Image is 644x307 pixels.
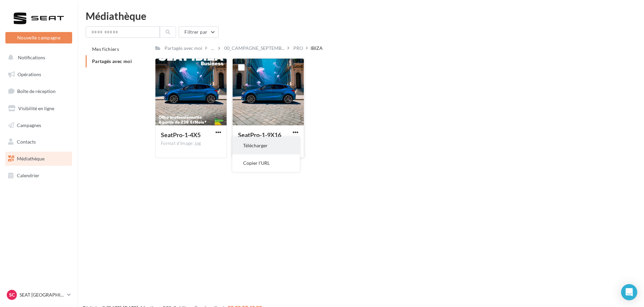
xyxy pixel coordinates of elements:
[17,88,56,94] span: Boîte de réception
[18,105,54,111] span: Visibilité en ligne
[4,135,74,149] a: Contacts
[17,122,41,128] span: Campagnes
[4,168,74,183] a: Calendrier
[17,173,39,178] span: Calendrier
[18,71,41,77] span: Opérations
[92,58,132,64] span: Partagés avec moi
[18,55,45,60] span: Notifications
[210,43,215,53] div: ...
[4,152,74,166] a: Médiathèque
[293,45,303,52] div: PRO
[92,46,119,52] span: Mes fichiers
[311,45,323,52] div: IBIZA
[4,67,74,82] a: Opérations
[17,156,45,161] span: Médiathèque
[4,101,74,116] a: Visibilité en ligne
[4,84,74,98] a: Boîte de réception
[165,45,202,52] div: Partagés avec moi
[224,45,285,52] span: 00_CAMPAGNE_SEPTEMB...
[4,51,71,65] button: Notifications
[161,131,201,139] span: SeatPro-1-4X5
[5,288,72,301] a: SC SEAT [GEOGRAPHIC_DATA]
[17,139,36,145] span: Contacts
[232,137,300,154] button: Télécharger
[161,141,221,147] div: Format d'image: jpg
[9,291,15,298] span: SC
[86,11,636,21] div: Médiathèque
[179,26,218,38] button: Filtrer par
[20,291,64,298] p: SEAT [GEOGRAPHIC_DATA]
[4,118,74,132] a: Campagnes
[232,154,300,172] button: Copier l'URL
[238,131,281,139] span: SeatPro-1-9X16
[621,284,637,300] div: Open Intercom Messenger
[5,32,72,43] button: Nouvelle campagne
